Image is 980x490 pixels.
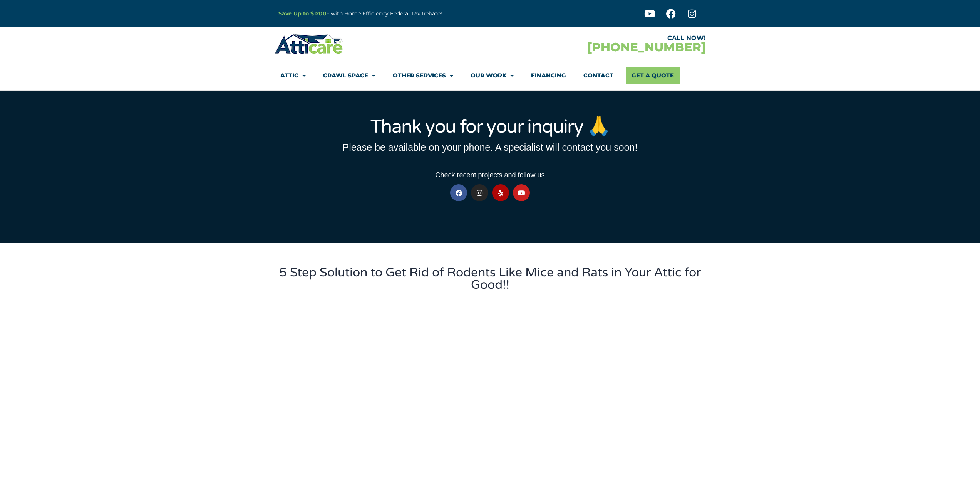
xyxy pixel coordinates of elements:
a: Our Work [471,67,514,84]
h3: Check recent projects and follow us [278,172,702,178]
nav: Menu [280,67,700,84]
a: Contact [583,67,613,84]
h1: Thank you for your inquiry 🙏 [278,118,702,136]
a: Save Up to $1200 [278,10,327,17]
a: Attic [280,67,306,84]
a: Get A Quote [626,67,680,84]
a: Crawl Space [323,67,375,84]
div: CALL NOW! [490,35,706,41]
a: Financing [531,67,566,84]
p: – with Home Efficiency Federal Tax Rebate! [278,9,528,18]
a: Other Services [393,67,453,84]
h3: Please be available on your phone. A specialist will contact you soon! [278,143,702,152]
h3: 5 Step Solution to Get Rid of Rodents Like Mice and Rats in Your Attic for Good!! [278,266,702,291]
